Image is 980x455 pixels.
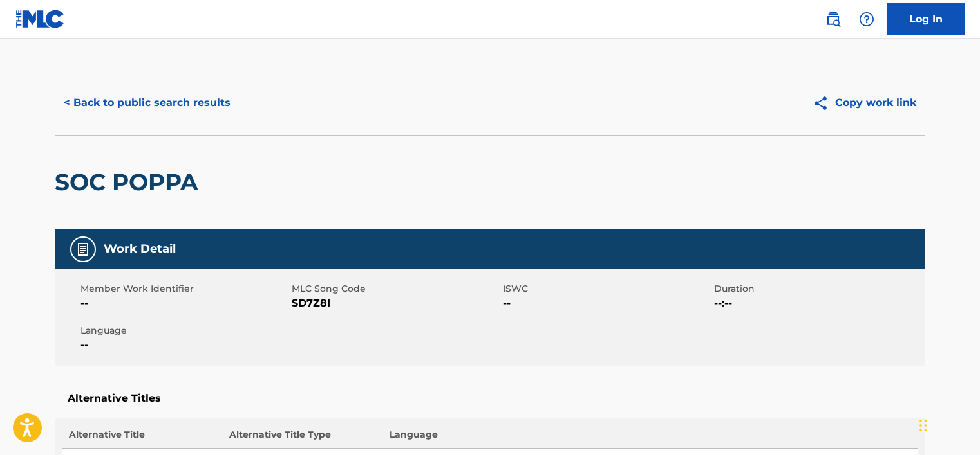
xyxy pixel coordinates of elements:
th: Alternative Title [62,428,223,449]
span: -- [80,296,288,311]
span: -- [80,337,288,353]
span: --:-- [714,296,922,311]
button: < Back to public search results [55,87,240,119]
div: টেনে আনুন [919,406,927,445]
h2: SOC POPPA [55,168,205,197]
button: Copy work link [804,87,925,119]
img: help [859,12,874,27]
th: Language [383,428,918,449]
div: Help [854,6,880,32]
div: চ্যাট উইজেট [916,393,980,455]
span: SD7Z8I [292,296,500,311]
a: Public Search [820,6,846,32]
span: Language [80,324,288,337]
img: Work Detail [75,242,91,257]
iframe: Chat Widget [916,393,980,455]
th: Alternative Title Type [223,428,383,449]
span: ISWC [503,282,711,296]
span: MLC Song Code [292,282,500,296]
img: Copy work link [813,95,835,111]
span: Member Work Identifier [80,282,288,296]
img: search [825,12,841,27]
h5: Alternative Titles [68,392,912,405]
h5: Work Detail [104,242,176,256]
span: -- [503,296,711,311]
a: Log In [887,3,965,35]
span: Duration [714,282,922,296]
img: MLC Logo [15,10,65,28]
